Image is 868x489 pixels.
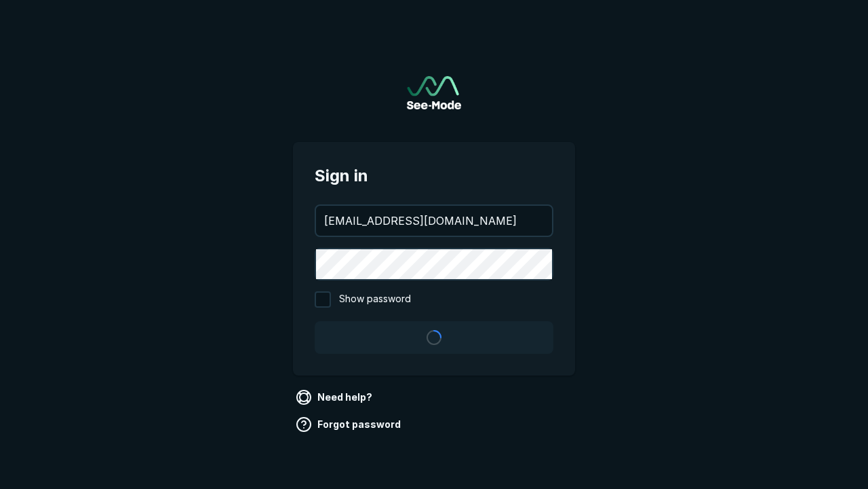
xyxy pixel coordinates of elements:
img: See-Mode Logo [407,76,461,109]
a: Need help? [293,386,378,408]
span: Show password [339,291,411,308]
a: Forgot password [293,414,406,435]
input: your@email.com [316,206,552,236]
span: Sign in [315,164,553,188]
a: Go to sign in [407,76,461,109]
